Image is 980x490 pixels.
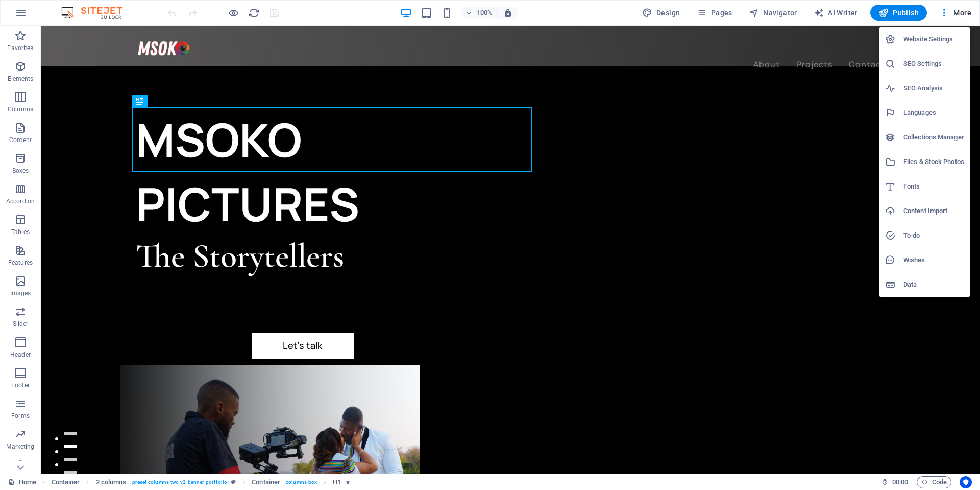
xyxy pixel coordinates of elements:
button: 3 [23,433,36,435]
h6: To-do [903,229,964,242]
button: 4 [23,446,36,448]
h6: Website Settings [903,33,964,45]
h6: Files & Stock Photos [903,156,964,168]
button: 2 [23,419,36,422]
h6: Languages [903,107,964,119]
h6: Content Import [903,205,964,217]
h6: Wishes [903,254,964,266]
h6: Collections Manager [903,131,964,144]
button: 1 [23,407,36,409]
h6: SEO Analysis [903,82,964,95]
h6: Data [903,278,964,291]
h6: SEO Settings [903,58,964,70]
h6: Fonts [903,180,964,193]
